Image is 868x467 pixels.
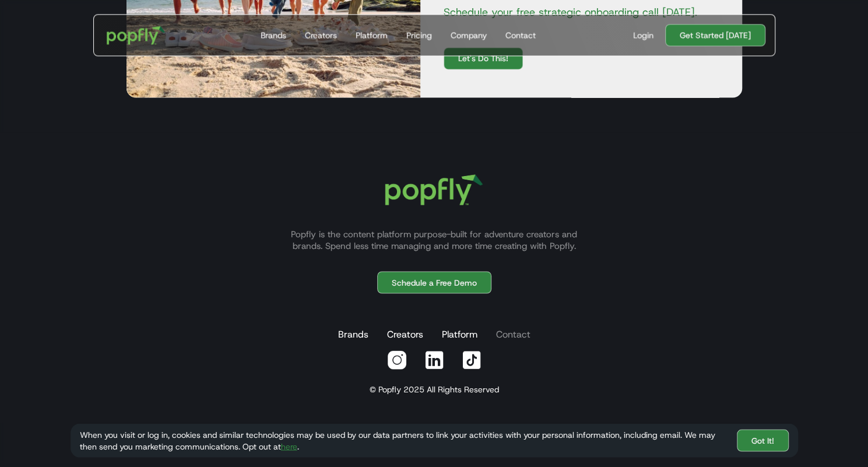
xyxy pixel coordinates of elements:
a: home [99,17,174,52]
div: Creators [305,29,337,41]
a: Contact [501,15,540,55]
a: Got It! [737,429,789,451]
a: Let's Do This! [444,47,523,69]
p: Popfly is the content platform purpose-built for adventure creators and brands. Spend less time m... [277,228,592,251]
a: Brands [256,15,291,55]
div: Contact [505,29,536,41]
a: Schedule a Free Demo [377,271,491,293]
a: Login [628,29,658,41]
a: Creators [300,15,342,55]
div: Login [633,29,653,41]
div: When you visit or log in, cookies and similar technologies may be used by our data partners to li... [80,429,728,452]
a: Company [446,15,491,55]
a: Creators [385,322,426,346]
a: Platform [351,15,392,55]
div: Brands [261,29,286,41]
a: Contact [494,322,533,346]
div: © Popfly 2025 All Rights Reserved [370,383,499,395]
div: Platform [356,29,388,41]
div: Pricing [406,29,432,41]
a: Get Started [DATE] [665,24,765,46]
a: Pricing [402,15,437,55]
a: here [281,441,297,451]
p: Schedule your free strategic onboarding call [DATE]. [434,5,728,19]
a: Platform [440,322,480,346]
a: Brands [336,322,371,346]
div: Company [451,29,487,41]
